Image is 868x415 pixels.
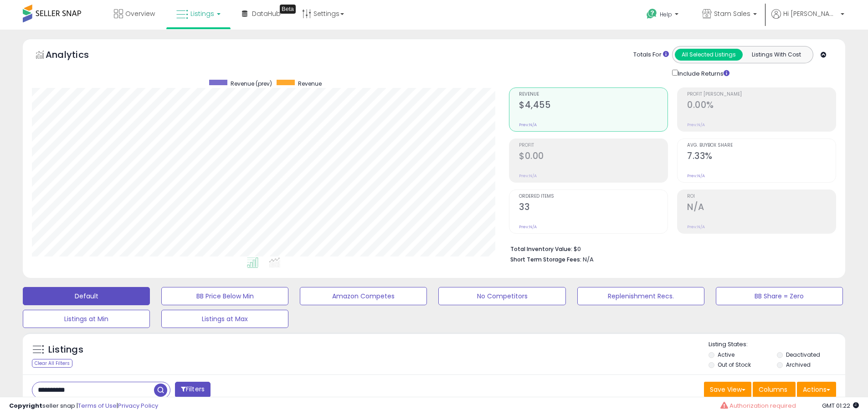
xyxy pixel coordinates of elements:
[510,243,829,254] li: $0
[786,351,820,359] label: Deactivated
[718,361,751,369] label: Out of Stock
[23,310,150,328] button: Listings at Min
[786,361,811,369] label: Archived
[687,202,836,214] h2: N/A
[519,143,668,148] span: Profit
[118,401,158,410] a: Privacy Policy
[175,382,211,398] button: Filters
[687,151,836,163] h2: 7.33%
[665,68,740,78] div: Include Returns
[822,401,859,410] span: 2025-10-10 01:22 GMT
[519,224,537,230] small: Prev: N/A
[716,287,843,305] button: BB Share = Zero
[797,382,836,397] button: Actions
[519,173,537,179] small: Prev: N/A
[687,173,705,179] small: Prev: N/A
[704,382,751,397] button: Save View
[519,194,668,199] span: Ordered Items
[742,49,810,61] button: Listings With Cost
[687,224,705,230] small: Prev: N/A
[252,9,281,18] span: DataHub
[300,287,427,305] button: Amazon Competes
[660,10,672,18] span: Help
[32,359,72,368] div: Clear All Filters
[519,202,668,214] h2: 33
[161,310,288,328] button: Listings at Max
[298,80,322,87] span: Revenue
[783,9,838,18] span: Hi [PERSON_NAME]
[633,51,669,59] div: Totals For
[46,48,107,63] h5: Analytics
[687,100,836,112] h2: 0.00%
[9,401,42,410] strong: Copyright
[687,92,836,97] span: Profit [PERSON_NAME]
[125,9,155,18] span: Overview
[9,402,158,410] div: seller snap | |
[510,245,572,253] b: Total Inventory Value:
[771,9,844,30] a: Hi [PERSON_NAME]
[190,9,214,18] span: Listings
[709,340,845,349] p: Listing States:
[280,5,296,14] div: Tooltip anchor
[519,100,668,112] h2: $4,455
[510,256,581,263] b: Short Term Storage Fees:
[48,343,83,356] h5: Listings
[577,287,704,305] button: Replenishment Recs.
[759,385,787,394] span: Columns
[519,122,537,128] small: Prev: N/A
[687,194,836,199] span: ROI
[78,401,117,410] a: Terms of Use
[231,80,272,87] span: Revenue (prev)
[675,49,743,61] button: All Selected Listings
[714,9,750,18] span: Stam Sales
[519,92,668,97] span: Revenue
[23,287,150,305] button: Default
[718,351,734,359] label: Active
[161,287,288,305] button: BB Price Below Min
[753,382,796,397] button: Columns
[438,287,565,305] button: No Competitors
[687,122,705,128] small: Prev: N/A
[646,8,657,20] i: Get Help
[687,143,836,148] span: Avg. Buybox Share
[519,151,668,163] h2: $0.00
[583,255,594,264] span: N/A
[639,1,688,30] a: Help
